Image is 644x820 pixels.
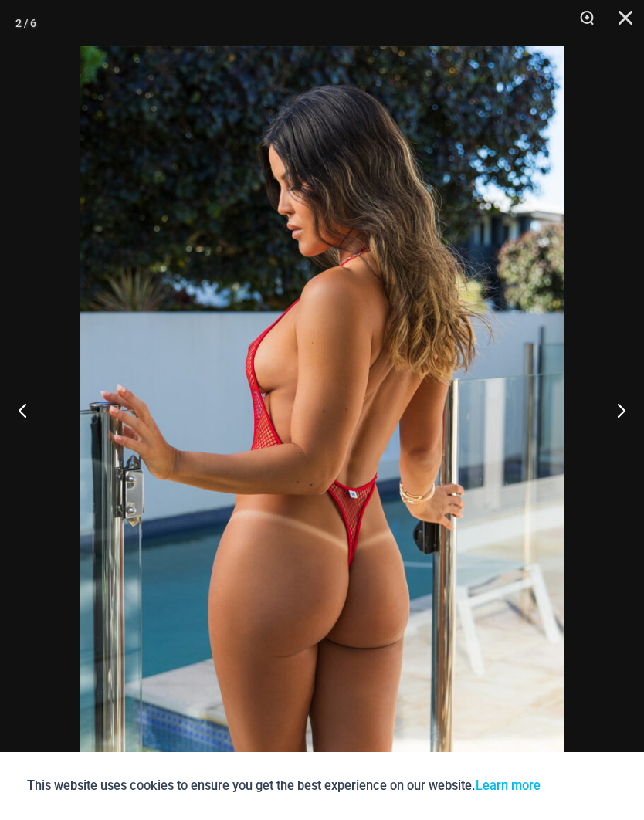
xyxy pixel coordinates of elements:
[552,767,618,805] button: Accept
[80,46,564,774] img: Summer Storm Red 8019 One Piece 03
[27,775,541,796] p: This website uses cookies to ensure you get the best experience on our website.
[15,12,36,35] div: 2 / 6
[476,778,541,793] a: Learn more
[586,371,644,449] button: Next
